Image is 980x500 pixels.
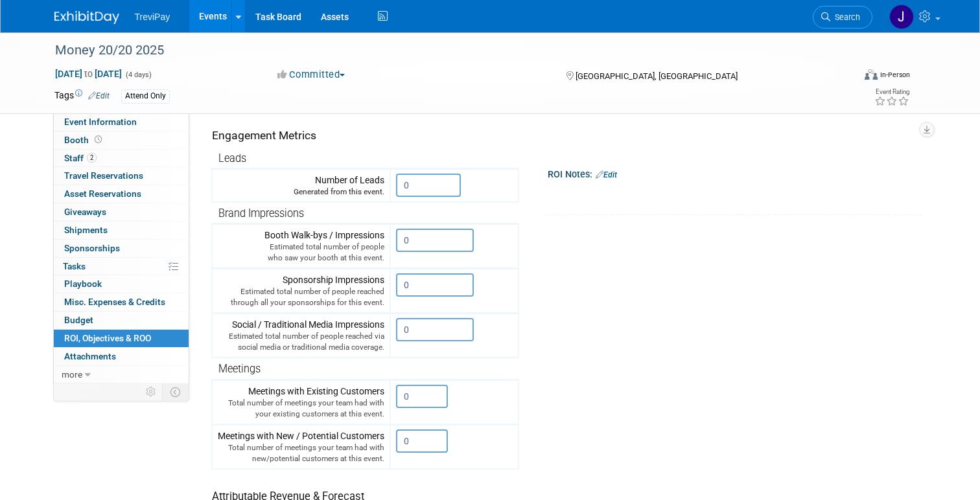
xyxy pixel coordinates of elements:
a: Event Information [54,113,189,131]
div: Estimated total number of people reached via social media or traditional media coverage. [218,331,384,353]
a: Edit [596,170,617,179]
a: Search [813,6,872,28]
img: ExhibitDay [54,11,119,24]
div: Estimated total number of people reached through all your sponsorships for this event. [218,286,384,308]
span: [DATE] [DATE] [54,68,122,80]
img: Jeff Coppolo [889,5,914,29]
td: Tags [54,89,110,104]
span: Giveaways [64,207,106,217]
div: ROI Notes: [548,165,922,181]
a: Attachments [54,348,189,365]
span: Staff [64,153,97,163]
div: Engagement Metrics [212,128,513,144]
a: Edit [88,91,110,100]
span: Asset Reservations [64,188,141,199]
div: Booth Walk-bys / Impressions [218,229,384,264]
a: Giveaways [54,203,189,221]
span: Event Information [64,117,137,127]
a: ROI, Objectives & ROO [54,330,189,347]
a: more [54,366,189,383]
a: Playbook [54,275,189,293]
div: In-Person [880,70,910,80]
td: Personalize Event Tab Strip [140,383,163,400]
span: Tasks [63,261,86,271]
div: Social / Traditional Media Impressions [218,318,384,353]
div: Generated from this event. [218,187,384,198]
a: Budget [54,312,189,329]
div: Money 20/20 2025 [51,39,837,62]
a: Sponsorships [54,240,189,257]
td: Toggle Event Tabs [162,383,189,400]
span: Budget [64,315,93,325]
span: Booth [64,135,104,145]
span: Search [830,12,860,22]
span: to [82,69,95,79]
span: Playbook [64,278,102,289]
span: Booth not reserved yet [92,135,104,144]
span: Misc. Expenses & Credits [64,297,165,307]
a: Staff2 [54,150,189,167]
a: Misc. Expenses & Credits [54,293,189,311]
span: more [62,369,82,380]
div: Total number of meetings your team had with new/potential customers at this event. [218,442,384,464]
span: Brand Impressions [218,207,304,220]
span: Shipments [64,225,108,235]
img: Format-Inperson.png [865,69,878,80]
div: Number of Leads [218,174,384,198]
span: (4 days) [124,71,152,79]
span: [GEOGRAPHIC_DATA], [GEOGRAPHIC_DATA] [576,71,738,81]
a: Tasks [54,258,189,275]
button: Committed [273,68,350,82]
a: Booth [54,131,189,149]
div: Estimated total number of people who saw your booth at this event. [218,242,384,264]
span: Attachments [64,351,116,361]
a: Travel Reservations [54,167,189,185]
div: Meetings with Existing Customers [218,385,384,420]
span: Meetings [218,363,261,375]
span: Sponsorships [64,243,120,253]
div: Total number of meetings your team had with your existing customers at this event. [218,398,384,420]
div: Sponsorship Impressions [218,273,384,308]
span: ROI, Objectives & ROO [64,333,151,343]
div: Event Format [784,67,910,87]
a: Shipments [54,222,189,239]
span: 2 [87,153,97,163]
a: Asset Reservations [54,185,189,203]
div: Meetings with New / Potential Customers [218,429,384,464]
div: Attend Only [121,89,170,103]
span: Leads [218,152,246,165]
span: TreviPay [135,12,170,22]
div: Event Rating [874,89,909,95]
span: Travel Reservations [64,170,143,181]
